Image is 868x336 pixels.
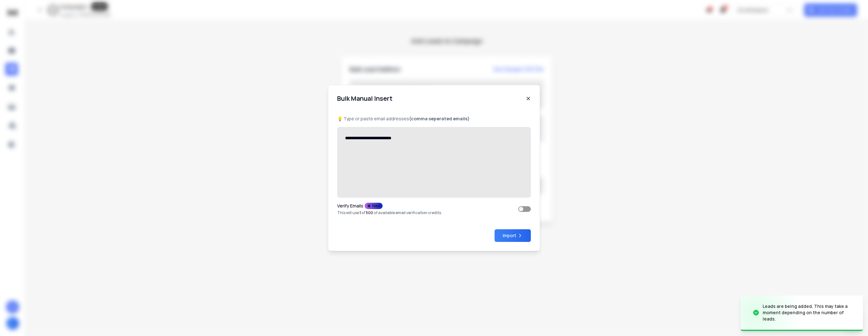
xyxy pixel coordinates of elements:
[763,303,855,322] div: Leads are being added. This may take a moment depending on the number of leads.
[360,210,361,215] span: 1
[365,203,383,209] div: New
[337,204,363,208] p: Verify Emails
[495,229,531,242] button: Import
[337,94,392,103] h1: Bulk Manual Insert
[337,210,442,215] p: This will use of of available email verification credits.
[366,210,373,215] span: 500
[741,294,804,332] img: image
[409,116,470,122] b: (comma seperated emails)
[337,116,531,122] p: 💡 Type or paste email addresses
